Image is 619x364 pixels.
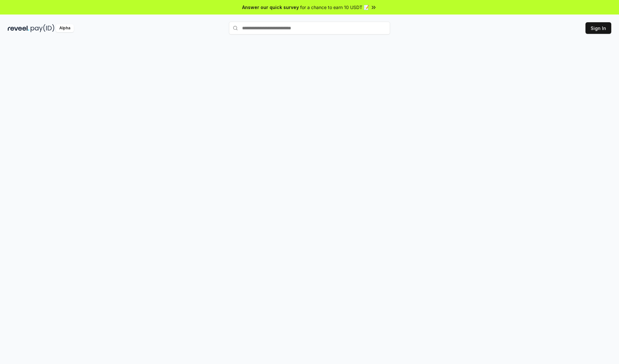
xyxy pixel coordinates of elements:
span: Answer our quick survey [242,4,299,11]
div: Alpha [56,24,74,32]
button: Sign In [585,22,611,34]
img: pay_id [31,24,54,32]
span: for a chance to earn 10 USDT 📝 [300,4,369,11]
img: reveel_dark [8,24,29,32]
